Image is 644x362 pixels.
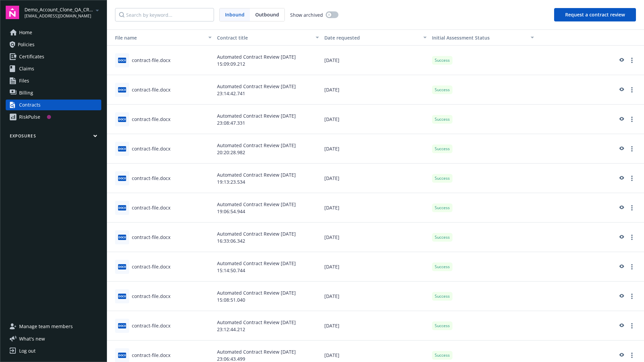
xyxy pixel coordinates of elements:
[19,51,44,62] span: Certificates
[214,75,322,105] div: Automated Contract Review [DATE] 23:14:42.741
[435,264,450,270] span: Success
[628,204,636,212] a: more
[118,235,126,240] span: docx
[617,174,625,182] a: preview
[110,34,204,41] div: File name
[322,282,429,311] div: [DATE]
[6,100,101,110] a: Contracts
[6,27,101,38] a: Home
[435,293,450,299] span: Success
[628,233,636,241] a: more
[110,34,204,41] div: Toggle SortBy
[6,87,101,98] a: Billing
[255,11,279,18] span: Outbound
[19,321,73,332] span: Manage team members
[19,75,29,86] span: Files
[322,193,429,223] div: [DATE]
[6,133,101,141] button: Exposures
[324,34,419,41] div: Date requested
[132,175,170,182] div: contract-file.docx
[93,6,101,14] a: arrowDropDown
[435,87,450,93] span: Success
[132,204,170,211] div: contract-file.docx
[214,134,322,164] div: Automated Contract Review [DATE] 20:20:28.982
[435,146,450,152] span: Success
[435,57,450,63] span: Success
[322,252,429,282] div: [DATE]
[322,75,429,105] div: [DATE]
[18,39,35,50] span: Policies
[435,323,450,329] span: Success
[617,56,625,64] a: preview
[214,105,322,134] div: Automated Contract Review [DATE] 23:08:47.331
[24,6,101,19] button: Demo_Account_Clone_QA_CR_Tests_Prospect[EMAIL_ADDRESS][DOMAIN_NAME]arrowDropDown
[250,8,284,21] span: Outbound
[6,321,101,332] a: Manage team members
[19,112,40,122] div: RiskPulse
[435,205,450,211] span: Success
[617,86,625,94] a: preview
[617,351,625,359] a: preview
[322,46,429,75] div: [DATE]
[6,335,56,342] button: What's new
[115,8,214,21] input: Search by keyword...
[322,311,429,341] div: [DATE]
[118,264,126,269] span: docx
[214,282,322,311] div: Automated Contract Review [DATE] 15:08:51.040
[132,293,170,300] div: contract-file.docx
[617,233,625,241] a: preview
[214,223,322,252] div: Automated Contract Review [DATE] 16:33:06.342
[628,351,636,359] a: more
[19,346,36,356] div: Log out
[19,335,45,342] span: What ' s new
[118,176,126,181] span: docx
[322,134,429,164] div: [DATE]
[118,205,126,210] span: docx
[322,105,429,134] div: [DATE]
[6,39,101,50] a: Policies
[132,116,170,123] div: contract-file.docx
[118,294,126,299] span: docx
[214,46,322,75] div: Automated Contract Review [DATE] 15:09:09.212
[214,193,322,223] div: Automated Contract Review [DATE] 19:06:54.944
[617,204,625,212] a: preview
[225,11,245,18] span: Inbound
[628,145,636,153] a: more
[628,174,636,182] a: more
[24,13,93,19] span: [EMAIL_ADDRESS][DOMAIN_NAME]
[118,117,126,122] span: docx
[214,164,322,193] div: Automated Contract Review [DATE] 19:13:23.534
[24,6,93,13] span: Demo_Account_Clone_QA_CR_Tests_Prospect
[132,322,170,329] div: contract-file.docx
[628,86,636,94] a: more
[132,352,170,359] div: contract-file.docx
[322,164,429,193] div: [DATE]
[628,263,636,271] a: more
[132,263,170,270] div: contract-file.docx
[132,86,170,93] div: contract-file.docx
[432,35,490,41] span: Initial Assessment Status
[118,323,126,328] span: docx
[435,116,450,122] span: Success
[628,322,636,330] a: more
[6,51,101,62] a: Certificates
[6,75,101,86] a: Files
[432,34,527,41] div: Toggle SortBy
[19,27,32,38] span: Home
[217,34,312,41] div: Contract title
[322,29,429,46] button: Date requested
[6,63,101,74] a: Claims
[554,8,636,21] button: Request a contract review
[132,234,170,241] div: contract-file.docx
[132,145,170,152] div: contract-file.docx
[435,175,450,181] span: Success
[220,8,250,21] span: Inbound
[628,292,636,300] a: more
[435,234,450,240] span: Success
[118,353,126,358] span: docx
[214,252,322,282] div: Automated Contract Review [DATE] 15:14:50.744
[290,11,323,18] span: Show archived
[617,145,625,153] a: preview
[132,57,170,64] div: contract-file.docx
